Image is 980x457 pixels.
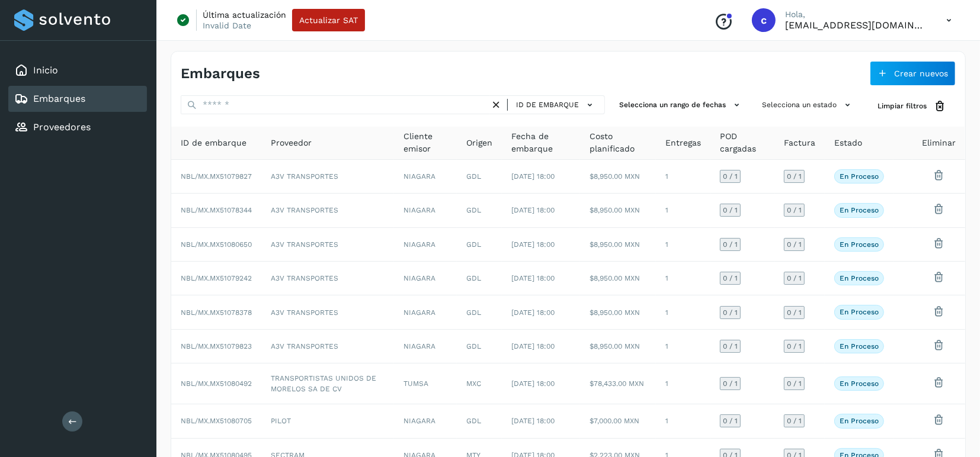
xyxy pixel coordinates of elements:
span: NBL/MX.MX51079823 [181,342,252,350]
p: En proceso [840,206,879,214]
span: NBL/MX.MX51078378 [181,308,252,317]
span: 0 / 1 [723,173,738,180]
span: 0 / 1 [723,380,738,387]
button: ID de embarque [513,96,600,114]
span: [DATE] 18:00 [511,274,555,282]
span: NBL/MX.MX51080705 [181,417,252,425]
td: 1 [656,295,710,329]
span: NBL/MX.MX51080650 [181,240,252,249]
td: PILOT [261,404,394,438]
span: 0 / 1 [787,241,802,248]
td: A3V TRANSPORTES [261,194,394,227]
td: $8,950.00 MXN [580,295,655,329]
p: En proceso [840,308,879,316]
span: 0 / 1 [787,417,802,424]
span: 0 / 1 [723,343,738,350]
button: Selecciona un rango de fechas [614,95,748,115]
span: [DATE] 18:00 [511,379,555,388]
div: Inicio [8,57,147,83]
span: 0 / 1 [787,309,802,316]
span: POD cargadas [720,130,765,155]
span: 0 / 1 [787,343,802,350]
span: [DATE] 18:00 [511,342,555,350]
p: En proceso [840,379,879,388]
p: Invalid Date [203,20,251,31]
td: 1 [656,228,710,262]
td: GDL [457,194,502,227]
span: Proveedor [271,137,312,149]
span: Factura [784,137,815,149]
button: Limpiar filtros [868,95,956,117]
td: A3V TRANSPORTES [261,228,394,262]
a: Proveedores [33,121,91,133]
span: 0 / 1 [787,275,802,282]
td: $7,000.00 MXN [580,404,655,438]
span: Costo planificado [590,130,646,155]
span: [DATE] 18:00 [511,417,555,425]
td: $8,950.00 MXN [580,160,655,194]
td: NIAGARA [394,160,457,194]
td: 1 [656,194,710,227]
td: GDL [457,228,502,262]
td: 1 [656,404,710,438]
span: [DATE] 18:00 [511,240,555,249]
span: Cliente emisor [403,130,447,155]
span: Entregas [665,137,701,149]
td: GDL [457,404,502,438]
span: NBL/MX.MX51079242 [181,274,252,282]
td: GDL [457,330,502,363]
span: NBL/MX.MX51078344 [181,206,252,214]
td: NIAGARA [394,295,457,329]
span: Crear nuevos [894,69,948,78]
span: Estado [834,137,862,149]
span: Origen [466,137,492,149]
span: 0 / 1 [723,241,738,248]
a: Inicio [33,65,58,76]
td: NIAGARA [394,228,457,262]
button: Actualizar SAT [292,9,365,31]
td: TRANSPORTISTAS UNIDOS DE MORELOS SA DE CV [261,363,394,404]
span: ID de embarque [181,137,246,149]
span: 0 / 1 [787,173,802,180]
td: A3V TRANSPORTES [261,262,394,295]
td: MXC [457,363,502,404]
td: A3V TRANSPORTES [261,295,394,329]
span: 0 / 1 [723,417,738,424]
td: GDL [457,295,502,329]
span: [DATE] 18:00 [511,206,555,214]
td: GDL [457,160,502,194]
span: 0 / 1 [723,207,738,214]
span: NBL/MX.MX51079827 [181,172,252,181]
p: En proceso [840,274,879,282]
span: Fecha de embarque [511,130,571,155]
p: En proceso [840,240,879,249]
span: [DATE] 18:00 [511,308,555,317]
td: $8,950.00 MXN [580,330,655,363]
span: 0 / 1 [787,207,802,214]
td: A3V TRANSPORTES [261,160,394,194]
td: 1 [656,363,710,404]
td: A3V TRANSPORTES [261,330,394,363]
p: Hola, [785,9,927,20]
td: NIAGARA [394,330,457,363]
p: En proceso [840,172,879,181]
div: Proveedores [8,114,147,140]
p: cavila@niagarawater.com [785,20,927,31]
span: ID de embarque [516,99,579,110]
span: Eliminar [922,137,956,149]
h4: Embarques [181,65,260,82]
button: Crear nuevos [870,61,956,86]
a: Embarques [33,93,85,104]
span: 0 / 1 [787,380,802,387]
span: 0 / 1 [723,275,738,282]
td: 1 [656,330,710,363]
p: En proceso [840,342,879,350]
td: $8,950.00 MXN [580,262,655,295]
td: NIAGARA [394,262,457,295]
td: GDL [457,262,502,295]
td: $78,433.00 MXN [580,363,655,404]
span: NBL/MX.MX51080492 [181,379,252,388]
td: NIAGARA [394,194,457,227]
button: Selecciona un estado [757,95,859,115]
span: [DATE] 18:00 [511,172,555,181]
